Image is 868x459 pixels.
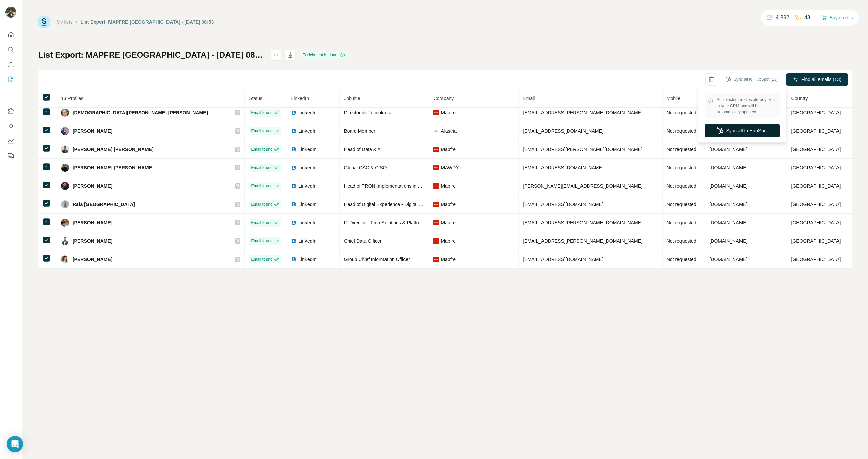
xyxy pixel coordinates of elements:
span: [PERSON_NAME] [73,183,112,189]
p: 4,892 [776,14,789,22]
img: Avatar [61,182,69,190]
img: Avatar [61,200,69,208]
li: / [76,19,77,25]
span: LinkedIn [291,96,309,101]
img: Avatar [61,255,69,263]
span: Not requested [667,128,696,134]
button: My lists [5,73,16,86]
span: Not requested [667,183,696,189]
span: LinkedIn [298,109,316,116]
span: Email found [251,128,272,134]
img: company-logo [433,257,439,262]
span: Not requested [667,257,696,262]
span: LinkedIn [298,128,316,134]
span: LinkedIn [298,183,316,189]
span: All selected profiles already exist in your CRM and will be automatically updated. [717,97,776,115]
span: [GEOGRAPHIC_DATA] [791,110,841,115]
img: Avatar [61,219,69,227]
span: Email found [251,220,272,226]
span: [PERSON_NAME] [PERSON_NAME] [73,146,154,153]
span: Find all emails (13) [801,76,841,83]
img: Avatar [61,237,69,245]
span: 13 Profiles [61,96,83,101]
img: Avatar [61,164,69,172]
div: Enrichment is done [300,51,348,59]
span: [EMAIL_ADDRESS][PERSON_NAME][DOMAIN_NAME] [523,147,642,152]
span: [PERSON_NAME] [PERSON_NAME] [73,164,154,171]
span: LinkedIn [298,146,316,153]
div: Open Intercom Messenger [7,436,23,452]
img: company-logo [433,220,439,225]
span: [PERSON_NAME] [73,238,112,244]
img: company-logo [433,110,439,115]
span: Email found [251,165,272,171]
span: [DOMAIN_NAME] [709,220,747,225]
img: Surfe Logo [38,16,50,28]
span: Not requested [667,220,696,225]
span: [GEOGRAPHIC_DATA] [791,147,841,152]
span: Mapfre [441,219,456,226]
span: Country [791,96,808,101]
span: Not requested [667,238,696,244]
span: IT Director - Tech Solutions & Platforms | Head of Development & Tech Transformation [344,220,525,225]
span: LinkedIn [298,219,316,226]
button: Feedback [5,150,16,162]
img: LinkedIn logo [291,238,296,244]
img: LinkedIn logo [291,110,296,115]
span: LinkedIn [298,256,316,263]
span: Alastria [441,128,457,134]
span: Not requested [667,147,696,152]
span: [EMAIL_ADDRESS][DOMAIN_NAME] [523,257,603,262]
span: [GEOGRAPHIC_DATA] [791,202,841,207]
button: Search [5,43,16,56]
span: Rafa [GEOGRAPHIC_DATA] [73,201,135,208]
span: [EMAIL_ADDRESS][DOMAIN_NAME] [523,128,603,134]
button: Quick start [5,29,16,41]
p: 43 [804,14,810,22]
span: LinkedIn [298,238,316,244]
span: Not requested [667,110,696,115]
img: LinkedIn logo [291,147,296,152]
span: Email found [251,146,272,152]
span: [GEOGRAPHIC_DATA] [791,257,841,262]
span: Head of Digital Experience - Digital Products & Services [344,202,461,207]
img: LinkedIn logo [291,128,296,134]
img: LinkedIn logo [291,202,296,207]
button: Dashboard [5,135,16,147]
span: Job title [344,96,360,101]
img: company-logo [433,238,439,244]
span: [EMAIL_ADDRESS][DOMAIN_NAME] [523,165,603,170]
span: Status [249,96,262,101]
span: [DOMAIN_NAME] [709,257,747,262]
span: MAWDY [441,164,459,171]
a: My lists [57,19,73,25]
span: [EMAIL_ADDRESS][PERSON_NAME][DOMAIN_NAME] [523,238,642,244]
span: LinkedIn [298,164,316,171]
span: Not requested [667,202,696,207]
span: Mapfre [441,146,456,153]
button: Sync all to HubSpot (13) [721,74,783,85]
img: LinkedIn logo [291,257,296,262]
span: [EMAIL_ADDRESS][PERSON_NAME][DOMAIN_NAME] [523,220,642,225]
img: Avatar [61,127,69,135]
img: Avatar [5,7,16,18]
button: Enrich CSV [5,58,16,71]
img: Avatar [61,145,69,153]
span: Email found [251,110,272,116]
img: company-logo [433,128,439,134]
button: actions [271,50,281,60]
img: company-logo [433,147,439,152]
img: Avatar [61,109,69,117]
button: Use Surfe on LinkedIn [5,105,16,117]
span: [PERSON_NAME][EMAIL_ADDRESS][DOMAIN_NAME] [523,183,642,189]
h1: List Export: MAPFRE [GEOGRAPHIC_DATA] - [DATE] 08:53 [38,50,264,60]
span: Email found [251,183,272,189]
span: Head of TRON Implementations in MAPFRE [GEOGRAPHIC_DATA] [344,183,488,189]
span: [GEOGRAPHIC_DATA] [791,165,841,170]
span: [EMAIL_ADDRESS][PERSON_NAME][DOMAIN_NAME] [523,110,642,115]
span: [EMAIL_ADDRESS][DOMAIN_NAME] [523,202,603,207]
span: [PERSON_NAME] [73,256,112,263]
span: [DOMAIN_NAME] [709,238,747,244]
span: Director de Tecnología [344,110,391,115]
img: LinkedIn logo [291,183,296,189]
